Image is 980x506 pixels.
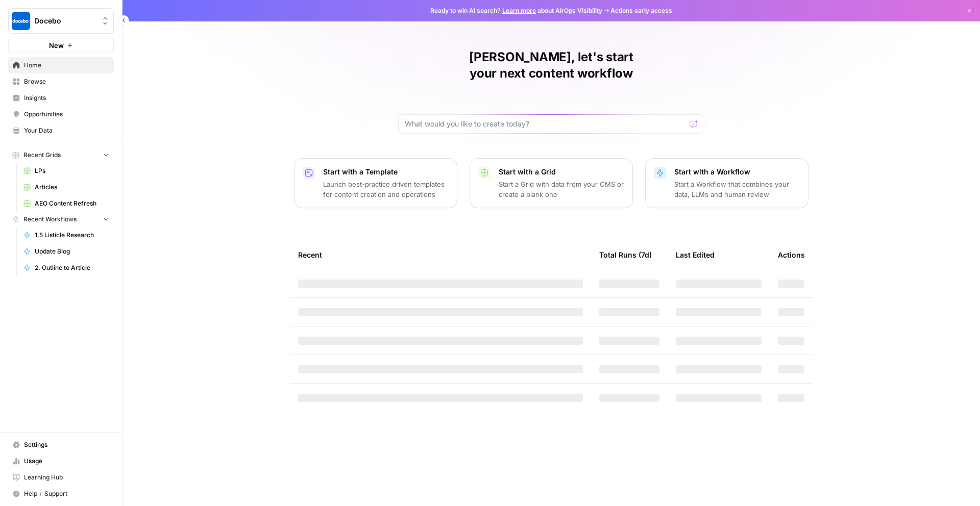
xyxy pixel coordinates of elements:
span: New [49,40,64,50]
p: Start with a Grid [499,167,624,177]
div: Last Edited [676,241,715,269]
span: Ready to win AI search? about AirOps Visibility [430,6,602,15]
a: Insights [8,90,114,106]
button: Workspace: Docebo [8,8,114,34]
span: Your Data [24,126,109,135]
p: Start a Grid with data from your CMS or create a blank one [499,179,624,199]
span: Help + Support [24,489,109,498]
span: Home [24,61,109,70]
h1: [PERSON_NAME], let's start your next content workflow [398,49,704,82]
p: Launch best-practice driven templates for content creation and operations [323,179,449,199]
div: Actions [778,241,805,269]
a: 1.5 Listicle Research [19,227,114,243]
a: AEO Content Refresh [19,195,114,212]
span: Recent Workflows [23,215,77,224]
span: Learning Hub [24,473,109,482]
span: AEO Content Refresh [35,199,109,208]
a: LPs [19,163,114,179]
span: 2. Outline to Article [35,263,109,272]
a: Articles [19,179,114,195]
span: Settings [24,440,109,449]
input: What would you like to create today? [405,119,685,129]
span: Recent Grids [23,150,61,160]
a: Settings [8,437,114,453]
div: Recent [298,241,583,269]
a: 2. Outline to Article [19,260,114,276]
span: Usage [24,457,109,466]
a: Browse [8,73,114,90]
button: New [8,38,114,53]
a: Opportunities [8,106,114,122]
a: Home [8,57,114,73]
p: Start a Workflow that combines your data, LLMs and human review [674,179,800,199]
a: Your Data [8,122,114,139]
a: Update Blog [19,243,114,260]
a: Learn more [502,7,536,14]
span: Opportunities [24,110,109,119]
a: Learning Hub [8,469,114,486]
span: Actions early access [610,6,672,15]
span: Articles [35,183,109,192]
span: Browse [24,77,109,86]
button: Recent Grids [8,147,114,163]
p: Start with a Workflow [674,167,800,177]
button: Start with a GridStart a Grid with data from your CMS or create a blank one [470,158,633,208]
img: Docebo Logo [12,12,30,30]
a: Usage [8,453,114,469]
button: Start with a WorkflowStart a Workflow that combines your data, LLMs and human review [645,158,808,208]
span: 1.5 Listicle Research [35,231,109,240]
p: Start with a Template [323,167,449,177]
button: Recent Workflows [8,212,114,227]
button: Start with a TemplateLaunch best-practice driven templates for content creation and operations [294,158,457,208]
span: Insights [24,93,109,103]
button: Help + Support [8,486,114,502]
span: Docebo [34,16,96,26]
span: Update Blog [35,247,109,256]
span: LPs [35,166,109,175]
div: Total Runs (7d) [599,241,652,269]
